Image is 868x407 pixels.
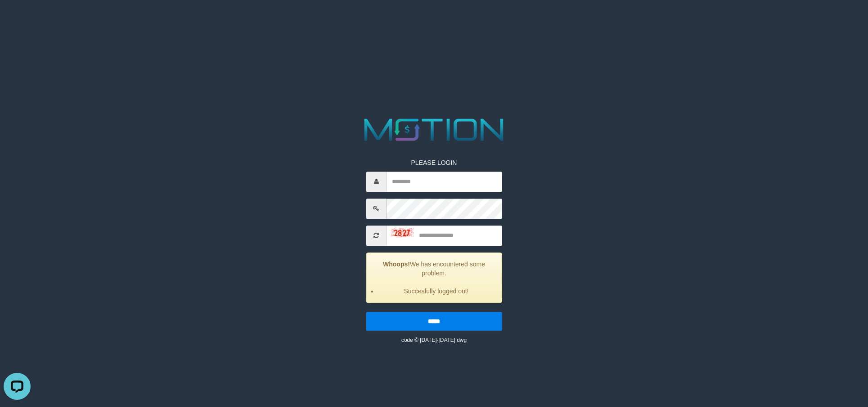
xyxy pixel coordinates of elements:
[391,228,414,237] img: captcha
[401,337,467,343] small: code © [DATE]-[DATE] dwg
[366,252,502,303] div: We has encountered some problem.
[358,115,510,145] img: MOTION_logo.png
[366,158,502,167] p: PLEASE LOGIN
[4,4,31,31] button: Open LiveChat chat widget
[378,287,495,296] li: Succesfully logged out!
[383,261,410,268] strong: Whoops!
